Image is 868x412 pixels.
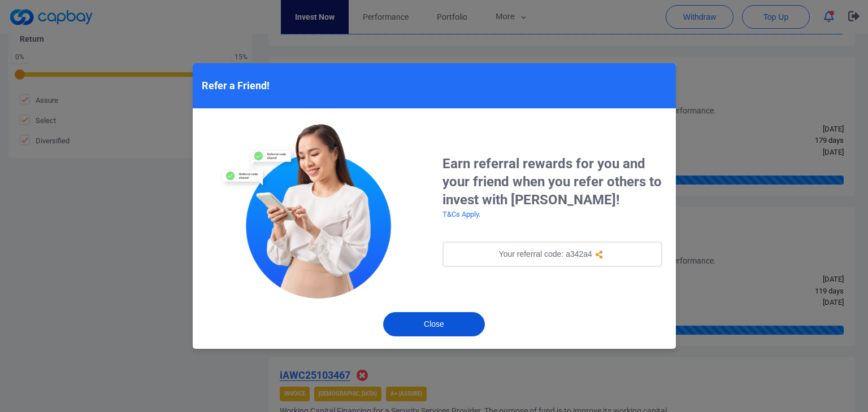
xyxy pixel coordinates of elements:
[383,312,485,336] button: Close
[442,242,662,267] button: Your referral code: a342a4
[206,122,426,301] img: Referral
[442,210,480,218] a: T&Cs Apply.
[202,79,270,93] h5: Refer a Friend!
[442,156,662,208] span: Earn referral rewards for you and your friend when you refer others to invest with [PERSON_NAME]!
[458,248,647,260] div: Your referral code: a342a4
